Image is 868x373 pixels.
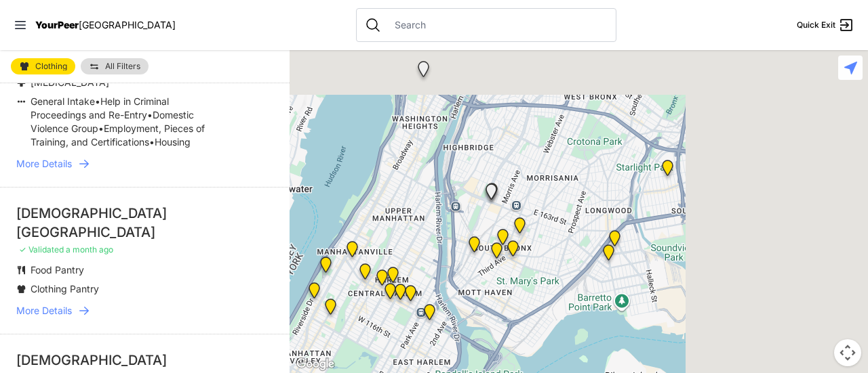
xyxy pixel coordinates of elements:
input: Search [387,18,608,32]
div: The Bronx [494,229,511,250]
span: • [95,95,100,107]
div: Manhattan [384,267,401,288]
div: Ford Hall [306,282,323,304]
span: Food Pantry [31,264,84,276]
div: Harm Reduction Center [466,236,483,258]
div: Living Room 24-Hour Drop-In Center [606,230,623,252]
div: Bronx [484,183,500,204]
a: YourPeer[GEOGRAPHIC_DATA] [35,21,176,29]
div: Main Location [421,304,438,326]
span: More Details [16,157,72,171]
a: More Details [16,157,273,171]
div: Manhattan [392,284,409,305]
img: Google [293,355,338,373]
span: General Intake [31,95,95,107]
div: Bronx [483,183,500,205]
span: • [147,109,153,120]
span: Clothing Pantry [31,283,99,294]
span: [GEOGRAPHIC_DATA] [79,19,176,30]
span: Employment, Pieces of Training, and Certifications [31,123,205,148]
span: ✓ Validated [19,244,64,255]
a: All Filters [81,58,149,74]
span: Housing [155,136,191,148]
a: Quick Exit [797,17,854,33]
div: The Cathedral Church of St. John the Divine [322,299,339,320]
a: Open this area in Google Maps (opens a new window) [293,355,338,373]
span: Clothing [35,62,67,70]
div: La Sala Drop-In Center [415,61,432,83]
span: Quick Exit [797,20,835,30]
div: Manhattan [317,257,334,278]
button: Map camera controls [834,339,861,366]
a: More Details [16,304,273,317]
span: YourPeer [35,19,79,30]
div: Bronx Youth Center (BYC) [511,217,528,239]
a: Clothing [11,58,75,74]
span: More Details [16,304,72,317]
span: a month ago [66,244,113,255]
span: • [149,136,155,148]
div: East Harlem [402,285,419,307]
div: Uptown/Harlem DYCD Youth Drop-in Center [374,269,391,291]
div: East Tremont Head Start [659,160,676,181]
div: [DEMOGRAPHIC_DATA][GEOGRAPHIC_DATA] [16,204,273,242]
span: • [98,123,104,134]
div: The PILLARS – Holistic Recovery Support [357,263,374,285]
div: The Bronx Pride Center [505,240,521,262]
span: All Filters [105,62,140,70]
